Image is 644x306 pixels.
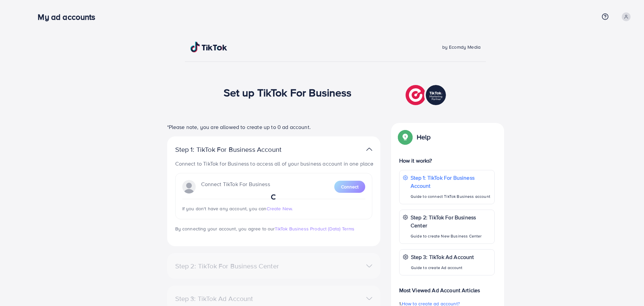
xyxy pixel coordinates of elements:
h1: Set up TikTok For Business [224,86,352,99]
p: Guide to create New Business Center [411,232,491,240]
img: Popup guide [399,131,411,143]
p: Step 1: TikTok For Business Account [411,174,491,190]
p: Step 2: TikTok For Business Center [411,213,491,229]
p: Guide to create Ad account [411,264,474,272]
p: Most Viewed Ad Account Articles [399,281,495,294]
p: *Please note, you are allowed to create up to 0 ad account. [167,123,380,131]
img: TikTok partner [366,144,372,154]
h3: My ad accounts [38,12,101,22]
p: How it works? [399,157,495,165]
p: Step 3: TikTok Ad Account [411,253,474,261]
p: Help [417,133,431,141]
p: Step 1: TikTok For Business Account [175,145,303,154]
img: TikTok [190,42,227,52]
span: by Ecomdy Media [442,44,481,50]
img: TikTok partner [406,83,448,107]
p: Guide to connect TikTok Business account [411,192,491,201]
